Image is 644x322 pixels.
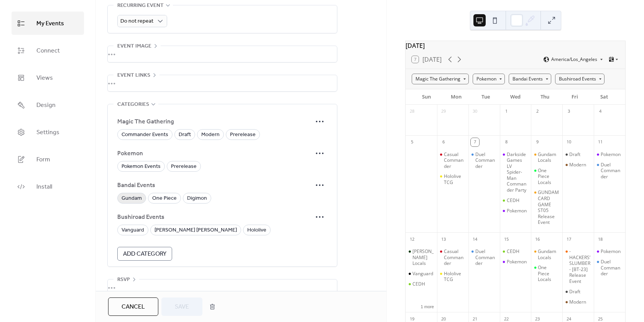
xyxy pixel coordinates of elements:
div: One Piece Locals [531,264,562,283]
div: Casual Commander [444,248,465,266]
div: 8 [502,138,511,146]
div: 3 [565,107,573,116]
div: CEDH [507,197,519,204]
span: Do not repeat [120,16,153,26]
a: Views [11,66,84,89]
div: GUNDAM CARD GAME ST05 Release Event [538,189,559,225]
div: Thu [530,89,560,105]
div: Gundam Locals [531,151,562,163]
div: Vanguard [406,271,437,277]
div: One Piece Locals [538,264,559,283]
div: CEDH [412,281,425,287]
div: Pokemon [601,248,621,255]
div: Hololive TCG [437,173,468,185]
div: 6 [439,138,448,146]
div: One Piece Locals [538,168,559,186]
div: Tue [471,89,501,105]
div: CEDH [500,248,531,255]
div: 2 [533,107,542,116]
div: [PERSON_NAME] Locals [412,248,434,266]
div: Hololive TCG [444,173,465,185]
span: Views [36,72,53,84]
div: Gundam Locals [538,151,559,163]
div: Gundam Locals [531,248,562,260]
div: -HACKERS’ SLUMBER- [BT-23] Release Event [569,248,591,284]
span: Pokemon Events [122,162,161,171]
div: 1 [502,107,511,116]
div: 4 [596,107,605,116]
span: My Events [36,18,64,30]
span: Hololive [247,226,266,235]
div: Darkside Games LV Spider-Man Commander Party [507,151,528,193]
div: Gundam Locals [538,248,559,260]
a: Design [11,93,84,117]
div: Casual Commander [437,248,468,266]
div: ••• [108,75,337,91]
div: Darkside Games LV Spider-Man Commander Party [500,151,531,193]
div: CEDH [500,197,531,204]
div: 11 [596,138,605,146]
div: Draft [569,289,580,295]
div: Duel Commander [594,162,625,180]
div: 7 [471,138,479,146]
div: Sat [590,89,619,105]
a: Form [11,148,84,171]
div: Draft [562,289,594,295]
div: Pokemon [594,151,625,158]
div: 17 [565,235,573,243]
span: [PERSON_NAME] [PERSON_NAME] [154,226,237,235]
div: Casual Commander [444,151,465,169]
div: Pokemon [500,208,531,214]
div: Duel Commander [601,259,622,277]
div: 5 [408,138,416,146]
div: Sun [412,89,441,105]
div: 9 [533,138,542,146]
a: Connect [11,39,84,62]
a: Install [11,175,84,198]
div: CEDH [507,248,519,255]
div: Vanguard [412,271,433,277]
span: Modern [201,130,220,140]
div: 28 [408,107,416,116]
div: Duel Commander [594,259,625,277]
div: 12 [408,235,416,243]
span: Digimon [187,194,207,203]
span: Cancel [122,302,145,312]
div: Modern [569,162,586,168]
div: Duel Commander [475,248,497,266]
div: Weiss Locals [406,248,437,266]
div: Draft [562,151,594,158]
div: Duel Commander [475,151,497,169]
div: 13 [439,235,448,243]
span: Prerelease [230,130,256,140]
span: Vanguard [122,226,144,235]
div: Casual Commander [437,151,468,169]
span: Event image [117,42,151,51]
div: Pokemon [500,259,531,265]
span: Draft [179,130,191,140]
span: Settings [36,127,59,138]
div: CEDH [406,281,437,287]
div: Wed [501,89,530,105]
div: Draft [569,151,580,158]
div: ••• [108,46,337,62]
div: Modern [562,299,594,305]
div: GUNDAM CARD GAME ST05 Release Event [531,189,562,225]
span: Form [36,154,50,166]
a: My Events [11,11,84,35]
div: ••• [108,279,337,296]
span: One Piece [152,194,177,203]
div: Fri [560,89,589,105]
div: Pokemon [601,151,621,158]
a: Cancel [108,297,158,316]
div: Modern [569,299,586,305]
div: 10 [565,138,573,146]
span: Pokemon [117,149,312,158]
div: One Piece Locals [531,168,562,186]
div: Modern [562,162,594,168]
span: Add Category [123,250,166,259]
span: Commander Events [122,130,168,140]
div: 30 [471,107,479,116]
div: Hololive TCG [437,271,468,283]
span: Bushiroad Events [117,213,312,222]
